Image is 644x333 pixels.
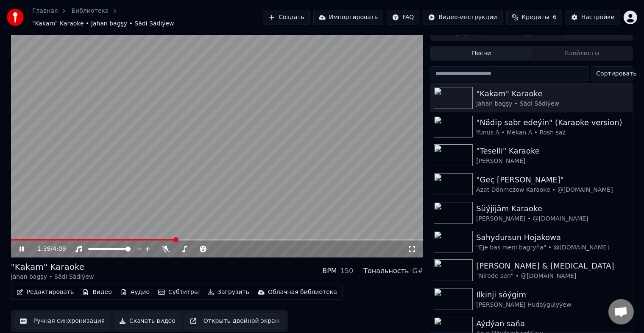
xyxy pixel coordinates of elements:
[11,261,94,273] div: "Kakam" Karaoke
[313,10,384,25] button: Импортировать
[581,13,615,22] div: Настройки
[476,215,629,223] div: [PERSON_NAME] • @[DOMAIN_NAME]
[476,289,629,301] div: Ilkinji söýgim
[608,299,634,325] div: Открытый чат
[263,10,309,25] button: Создать
[522,13,549,22] span: Кредиты
[363,266,409,276] div: Тональность
[476,157,629,165] div: [PERSON_NAME]
[553,13,557,22] span: 6
[476,203,629,215] div: Süýjijäm Karaoke
[597,70,637,78] span: Сортировать
[476,174,629,186] div: "Geç [PERSON_NAME]"
[79,286,115,298] button: Видео
[322,266,337,276] div: BPM
[476,145,629,157] div: "Teselli" Karaoke
[13,286,78,298] button: Редактировать
[476,100,629,108] div: Jahan bagşy • Sädi Sädiýew
[204,286,253,298] button: Загрузить
[32,7,58,15] a: Главная
[117,286,153,298] button: Аудио
[532,47,632,59] button: Плейлисты
[53,245,66,253] span: 4:09
[506,10,562,25] button: Кредиты6
[476,88,629,100] div: "Kakam" Karaoke
[413,266,424,276] div: G#
[340,266,354,276] div: 150
[71,7,109,15] a: Библиотека
[476,243,629,252] div: "Eje bas meni bagryňa" • @[DOMAIN_NAME]
[476,129,629,137] div: Ýunus A • Mekan A • Rosh saz
[7,9,24,26] img: youka
[431,47,532,59] button: Песни
[476,272,629,280] div: "Nirede sen" • @[DOMAIN_NAME]
[268,288,337,297] div: Облачная библиотека
[476,232,629,243] div: Sahydursun Hojakowa
[37,245,58,253] div: /
[476,117,629,129] div: "Nädip sabr edeýin" (Karaoke version)
[37,245,50,253] span: 1:39
[155,286,202,298] button: Субтитры
[476,318,629,330] div: Aýdýan saňa
[387,10,419,25] button: FAQ
[114,313,181,329] button: Скачать видео
[476,186,629,194] div: Azat Dönmezow Karaoke • @[DOMAIN_NAME]
[476,301,629,309] div: [PERSON_NAME] Hudaýgulyýew
[32,7,263,28] nav: breadcrumb
[184,313,284,329] button: Открыть двойной экран
[423,10,502,25] button: Видео-инструкции
[476,260,629,272] div: [PERSON_NAME] & [MEDICAL_DATA]
[11,273,94,281] div: Jahan bagşy • Sädi Sädiýew
[566,10,620,25] button: Настройки
[32,20,174,28] span: "Kakam" Karaoke • Jahan bagşy • Sädi Sädiýew
[14,313,111,329] button: Ручная синхронизация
